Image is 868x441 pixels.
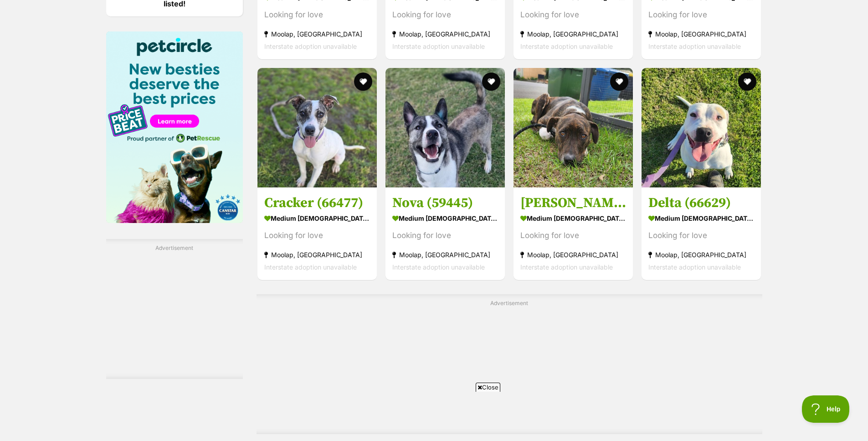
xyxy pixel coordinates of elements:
[520,28,626,40] strong: Moolap, [GEOGRAPHIC_DATA]
[520,248,626,260] strong: Moolap, [GEOGRAPHIC_DATA]
[482,73,500,91] button: favourite
[642,68,761,187] img: Delta (66629) - American Staffordshire Terrier Dog
[257,187,377,280] a: Cracker (66477) medium [DEMOGRAPHIC_DATA] Dog Looking for love Moolap, [GEOGRAPHIC_DATA] Intersta...
[520,211,626,224] strong: medium [DEMOGRAPHIC_DATA] Dog
[520,263,613,270] span: Interstate adoption unavailable
[648,194,754,211] h3: Delta (66629)
[257,294,762,434] div: Advertisement
[648,42,741,50] span: Interstate adoption unavailable
[476,383,500,392] span: Close
[514,187,633,280] a: [PERSON_NAME] (66121) medium [DEMOGRAPHIC_DATA] Dog Looking for love Moolap, [GEOGRAPHIC_DATA] In...
[392,211,498,224] strong: medium [DEMOGRAPHIC_DATA] Dog
[648,9,754,21] div: Looking for love
[739,73,757,91] button: favourite
[264,194,370,211] h3: Cracker (66477)
[520,42,613,50] span: Interstate adoption unavailable
[392,9,498,21] div: Looking for love
[264,248,370,260] strong: Moolap, [GEOGRAPHIC_DATA]
[648,28,754,40] strong: Moolap, [GEOGRAPHIC_DATA]
[264,28,370,40] strong: Moolap, [GEOGRAPHIC_DATA]
[392,194,498,211] h3: Nova (59445)
[106,256,243,370] iframe: Advertisement
[514,68,633,187] img: Luna (66121) - Staffordshire Bull Terrier Dog
[642,187,761,280] a: Delta (66629) medium [DEMOGRAPHIC_DATA] Dog Looking for love Moolap, [GEOGRAPHIC_DATA] Interstate...
[802,395,850,423] iframe: Help Scout Beacon - Open
[648,229,754,241] div: Looking for love
[392,28,498,40] strong: Moolap, [GEOGRAPHIC_DATA]
[648,248,754,260] strong: Moolap, [GEOGRAPHIC_DATA]
[520,194,626,211] h3: [PERSON_NAME] (66121)
[288,311,730,425] iframe: Advertisement
[392,263,485,270] span: Interstate adoption unavailable
[392,42,485,50] span: Interstate adoption unavailable
[257,68,377,187] img: Cracker (66477) - Staffordshire Bull Terrier Dog
[268,395,600,436] iframe: Advertisement
[264,229,370,241] div: Looking for love
[385,187,505,280] a: Nova (59445) medium [DEMOGRAPHIC_DATA] Dog Looking for love Moolap, [GEOGRAPHIC_DATA] Interstate ...
[648,211,754,224] strong: medium [DEMOGRAPHIC_DATA] Dog
[392,248,498,260] strong: Moolap, [GEOGRAPHIC_DATA]
[385,68,505,187] img: Nova (59445) - Siberian Husky Dog
[264,9,370,21] div: Looking for love
[520,9,626,21] div: Looking for love
[610,73,628,91] button: favourite
[106,31,243,223] img: Pet Circle promo banner
[264,263,357,270] span: Interstate adoption unavailable
[106,239,243,379] div: Advertisement
[264,211,370,224] strong: medium [DEMOGRAPHIC_DATA] Dog
[648,263,741,270] span: Interstate adoption unavailable
[354,73,372,91] button: favourite
[392,229,498,241] div: Looking for love
[520,229,626,241] div: Looking for love
[264,42,357,50] span: Interstate adoption unavailable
